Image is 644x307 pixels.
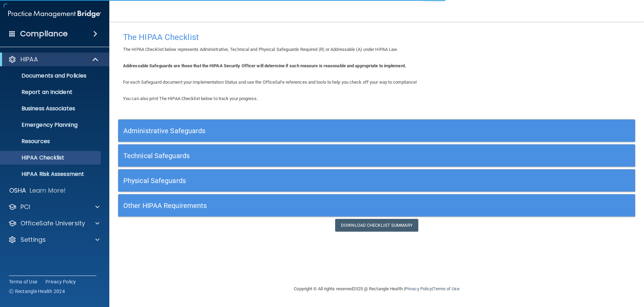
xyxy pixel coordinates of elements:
[4,154,98,161] p: HIPAA Checklist
[8,55,99,64] a: HIPAA
[123,33,630,42] h4: The HIPAA Checklist
[335,219,418,232] a: Download Checklist Summary
[4,89,98,96] p: Report an Incident
[123,63,406,68] b: Addressable Safeguards are those that the HIPAA Security Officer will determine if such measure i...
[123,80,417,85] span: For each Safeguard document your Implementation Status and use the OfficeSafe references and tool...
[9,278,37,285] a: Terms of Use
[20,219,85,227] p: OfficeSafe University
[8,203,99,211] a: PCI
[8,236,99,244] a: Settings
[8,219,99,227] a: OfficeSafe University
[4,105,98,112] p: Business Associates
[252,278,502,300] div: Copyright © All rights reserved 2025 @ Rectangle Health | |
[123,152,501,159] h5: Technical Safeguards
[4,122,98,128] p: Emergency Planning
[526,259,636,286] iframe: Drift Widget Chat Controller
[123,47,398,52] span: The HIPAA Checklist below represents Administrative, Technical and Physical Safeguards Required (...
[30,186,66,195] p: Learn More!
[123,96,258,101] span: You can also print The HIPAA Checklist below to track your progress.
[20,203,30,211] p: PCI
[405,286,432,291] a: Privacy Policy
[123,127,501,135] h5: Administrative Safeguards
[20,236,46,244] p: Settings
[123,177,501,184] h5: Physical Safeguards
[20,29,68,39] h4: Compliance
[8,7,101,21] img: PMB logo
[4,171,98,178] p: HIPAA Risk Assessment
[9,186,26,195] p: OSHA
[45,278,76,285] a: Privacy Policy
[9,288,65,295] span: Ⓒ Rectangle Health 2024
[4,72,98,79] p: Documents and Policies
[20,55,38,64] p: HIPAA
[4,138,98,145] p: Resources
[123,202,501,209] h5: Other HIPAA Requirements
[433,286,459,291] a: Terms of Use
